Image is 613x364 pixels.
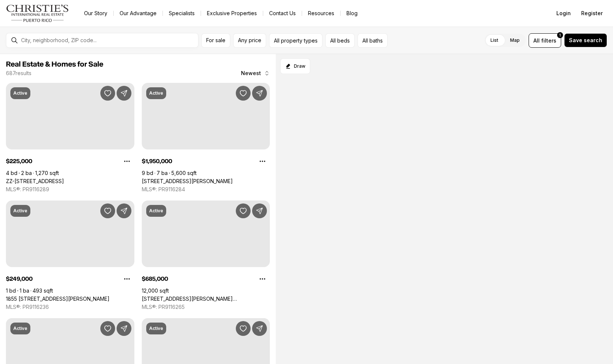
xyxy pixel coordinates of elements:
button: Save search [564,33,607,47]
button: Any price [233,33,266,48]
span: Newest [241,70,261,76]
a: ZZ-16 CALLE 20, BAYAMON PR, 00957 [6,178,64,185]
button: All baths [358,33,388,48]
img: logo [6,4,69,22]
p: 687 results [6,70,31,76]
button: Register [577,6,607,21]
button: Start drawing [280,58,310,74]
p: Active [13,326,27,331]
span: Register [581,10,603,16]
p: Active [149,90,163,96]
button: Newest [237,66,274,81]
button: Property options [255,154,270,169]
span: All [533,37,540,44]
a: Our Story [78,8,113,18]
a: Specialists [163,8,201,18]
button: Property options [255,272,270,286]
button: All beds [325,33,355,48]
button: Save Property: 309 SEGUNDO RUIZ BELVIS ST [236,203,251,218]
span: 1 [559,32,561,38]
button: For sale [201,33,230,48]
button: Property options [120,154,134,169]
a: 309 SEGUNDO RUIZ BELVIS ST, SANTURCE PR, 00915 [142,296,270,302]
button: Save Property: 1855 CALLE PABELLONES #A2 [100,203,115,218]
button: Allfilters1 [529,33,561,48]
a: 1855 CALLE PABELLONES #A2, SAN JUAN PR, 00901 [6,296,110,302]
span: For sale [206,37,225,43]
label: Map [504,34,526,47]
button: Login [552,6,575,21]
a: Blog [341,8,364,18]
button: Property options [120,272,134,286]
a: Resources [302,8,340,18]
a: 1510 CALLE MIRSONIA, SAN JUAN PR, 00911 [142,178,233,185]
span: filters [541,37,556,44]
span: Save search [569,37,602,43]
span: Real Estate & Homes for Sale [6,61,103,68]
p: Active [149,208,163,214]
p: Active [13,90,27,96]
a: Our Advantage [114,8,163,18]
button: Save Property: 2160 CALLE GENERAL PATTON [100,321,115,336]
button: Save Property: ZZ-16 CALLE 20 [100,86,115,101]
span: Any price [238,37,261,43]
a: Exclusive Properties [201,8,263,18]
label: List [485,34,504,47]
button: Save Property: 425 CALLE SAN JULIAN, URB SAGRADO CORAZON [236,321,251,336]
button: All property types [269,33,322,48]
span: Login [556,10,571,16]
button: Contact Us [263,8,302,18]
button: Save Property: 1510 CALLE MIRSONIA [236,86,251,101]
p: Active [149,326,163,331]
p: Active [13,208,27,214]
